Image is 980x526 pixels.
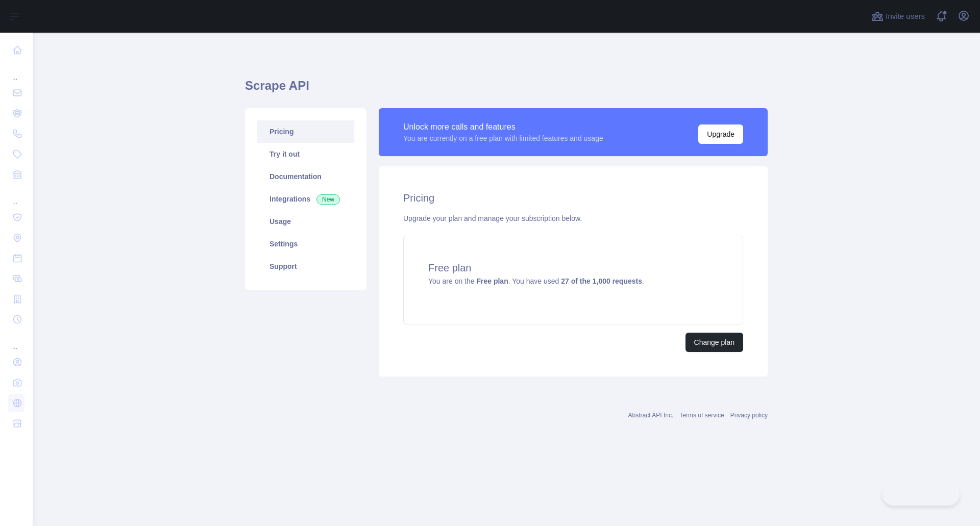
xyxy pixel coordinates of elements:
iframe: Toggle Customer Support [883,484,960,506]
div: Unlock more calls and features [403,121,603,133]
strong: Free plan [476,277,508,285]
div: ... [8,186,24,206]
a: Usage [257,210,354,233]
span: Invite users [886,11,925,22]
button: Change plan [685,333,743,352]
a: Support [257,255,354,278]
a: Try it out [257,143,354,165]
span: New [316,194,340,205]
h2: Pricing [403,191,743,205]
h1: Scrape API [245,78,768,102]
div: ... [8,61,24,82]
a: Documentation [257,165,354,188]
h4: Free plan [428,261,718,275]
a: Integrations New [257,188,354,210]
a: Settings [257,233,354,255]
button: Invite users [869,8,927,24]
a: Abstract API Inc. [628,412,674,419]
a: Privacy policy [730,412,768,419]
div: ... [8,331,24,351]
div: Upgrade your plan and manage your subscription below. [403,213,743,223]
span: You are on the . You have used . [428,277,644,285]
a: Pricing [257,120,354,143]
div: You are currently on a free plan with limited features and usage [403,133,603,143]
strong: 27 of the 1,000 requests [561,277,642,285]
a: Terms of service [679,412,724,419]
button: Upgrade [698,124,743,144]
